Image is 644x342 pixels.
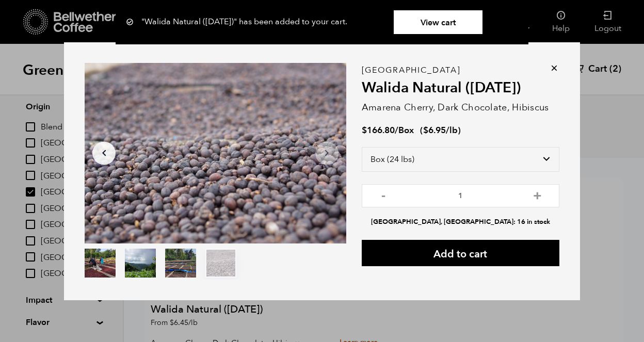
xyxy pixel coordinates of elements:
[446,124,458,136] span: /lb
[377,189,390,200] button: -
[362,101,559,115] p: Amarena Cherry, Dark Chocolate, Hibiscus
[420,124,461,136] span: ( )
[362,79,559,97] h2: Walida Natural ([DATE])
[395,124,398,136] span: /
[362,240,559,266] button: Add to cart
[423,124,428,136] span: $
[531,189,544,200] button: +
[362,124,395,136] bdi: 166.80
[398,124,414,136] span: Box
[423,124,446,136] bdi: 6.95
[362,217,559,227] li: [GEOGRAPHIC_DATA], [GEOGRAPHIC_DATA]: 16 in stock
[362,124,367,136] span: $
